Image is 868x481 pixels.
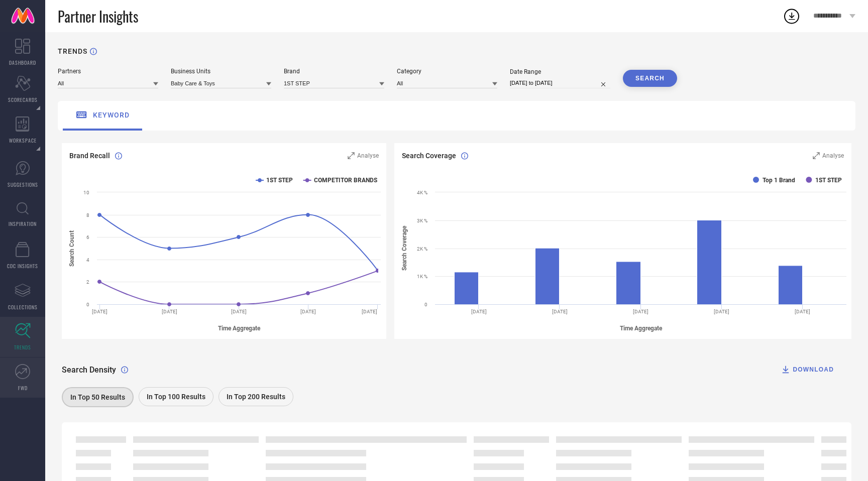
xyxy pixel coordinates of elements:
text: [DATE] [714,309,729,314]
h1: TRENDS [58,47,87,55]
text: [DATE] [471,309,486,314]
span: In Top 50 Results [70,393,125,401]
span: keyword [93,111,130,119]
tspan: Time Aggregate [619,325,662,332]
span: FWD [18,384,28,392]
div: Category [397,68,497,75]
div: Partners [58,68,158,75]
span: COLLECTIONS [8,303,38,311]
div: Brand [284,68,384,75]
svg: Zoom [348,152,355,159]
span: Search Density [62,365,116,375]
text: 4 [86,257,89,263]
text: 4K % [417,190,427,195]
span: In Top 100 Results [147,393,205,401]
text: 10 [83,190,89,195]
text: 1ST STEP [266,177,293,184]
span: DASHBOARD [9,59,36,66]
span: SUGGESTIONS [8,181,38,188]
div: DOWNLOAD [781,365,834,375]
span: SCORECARDS [8,96,38,103]
div: Open download list [783,7,801,25]
button: SEARCH [623,70,677,87]
text: [DATE] [162,309,177,314]
text: [DATE] [92,309,107,314]
svg: Zoom [813,152,820,159]
text: 8 [86,212,89,218]
text: 2K % [417,246,427,252]
text: [DATE] [231,309,247,314]
span: Brand Recall [69,152,110,160]
input: Select date range [510,78,610,88]
tspan: Search Count [68,230,75,267]
text: [DATE] [795,309,810,314]
text: Top 1 Brand [763,177,795,184]
tspan: Search Coverage [401,225,408,271]
text: COMPETITOR BRANDS [314,177,377,184]
tspan: Time Aggregate [218,325,261,332]
text: 6 [86,234,89,240]
text: [DATE] [362,309,377,314]
span: INSPIRATION [9,220,37,227]
text: [DATE] [552,309,567,314]
span: Analyse [822,152,844,159]
span: CDC INSIGHTS [7,262,38,270]
span: TRENDS [14,343,31,351]
span: In Top 200 Results [227,393,285,401]
span: Search Coverage [402,152,456,160]
text: [DATE] [633,309,648,314]
div: Date Range [510,68,610,75]
text: 0 [424,302,427,307]
text: 1ST STEP [815,177,842,184]
span: WORKSPACE [9,137,37,144]
text: 1K % [417,274,427,279]
text: 3K % [417,218,427,223]
div: Business Units [171,68,271,75]
span: Partner Insights [58,6,138,27]
button: DOWNLOAD [768,359,846,380]
text: [DATE] [300,309,316,314]
span: Analyse [357,152,379,159]
text: 2 [86,279,89,285]
text: 0 [86,302,89,307]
